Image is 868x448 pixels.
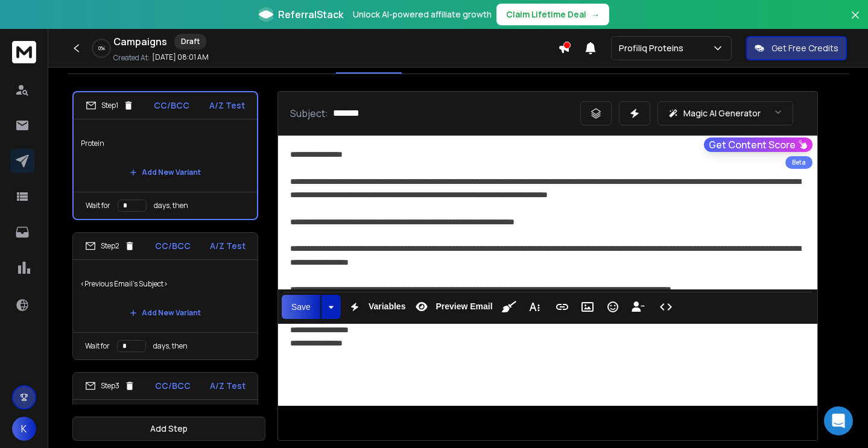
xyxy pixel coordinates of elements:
p: Subject: [290,106,328,121]
button: Close banner [847,7,863,36]
p: CC/BCC [155,240,191,252]
button: Magic AI Generator [657,101,793,125]
button: More Text [523,295,546,319]
p: Created At: [113,53,150,63]
button: Preview Email [410,295,495,319]
p: A/Z Test [210,240,246,252]
div: Open Intercom Messenger [824,406,853,435]
div: To enrich screen reader interactions, please activate Accessibility in Grammarly extension settings [278,136,817,405]
li: Step2CC/BCCA/Z Test<Previous Email's Subject>Add New VariantWait fordays, then [72,232,258,360]
p: days, then [153,341,188,351]
button: Add Step [72,417,265,441]
h1: Campaigns [113,34,167,49]
p: Get Free Credits [771,42,838,54]
button: Add New Variant [120,301,211,325]
button: Clean HTML [498,295,521,319]
p: Wait for [86,201,110,210]
button: K [12,417,36,441]
div: Step 1 [86,100,134,111]
button: Get Free Credits [746,36,847,60]
button: Save [282,295,320,319]
p: [DATE] 08:01 AM [152,52,209,62]
p: Unlock AI-powered affiliate growth [353,8,492,21]
p: Wait for [85,341,110,351]
p: Profiliq Proteins [619,42,688,54]
span: ReferralStack [278,7,343,22]
p: CC/BCC [155,380,191,392]
p: A/Z Test [210,380,246,392]
button: Get Content Score [704,137,813,152]
button: Insert Image (⌘P) [576,295,599,319]
div: Draft [174,34,206,49]
button: Add New Variant [120,160,211,185]
div: Step 2 [85,241,135,251]
li: Step1CC/BCCA/Z TestProteinAdd New VariantWait fordays, then [72,91,258,220]
p: Protein [81,127,250,160]
div: Step 3 [85,380,135,391]
p: days, then [154,201,188,210]
span: Variables [366,301,408,312]
button: Code View [654,295,677,319]
button: Claim Lifetime Deal→ [496,4,609,25]
p: CC/BCC [154,99,189,112]
span: Preview Email [433,301,495,312]
button: Emoticons [601,295,624,319]
button: Insert Unsubscribe Link [627,295,650,319]
div: Beta [785,156,813,169]
p: Magic AI Generator [683,107,761,119]
button: Variables [343,295,408,319]
p: 0 % [98,45,105,52]
p: <Previous Email's Subject> [80,267,250,301]
p: A/Z Test [209,99,245,112]
button: Insert Link (⌘K) [551,295,574,319]
span: → [591,8,600,21]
